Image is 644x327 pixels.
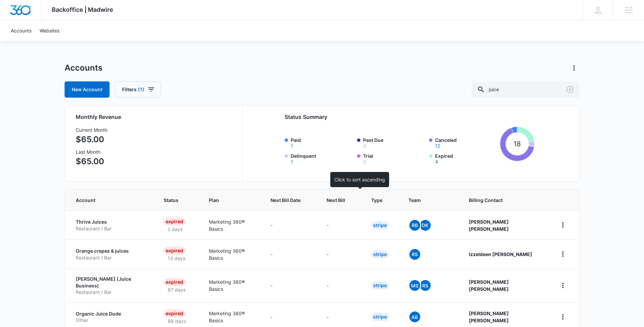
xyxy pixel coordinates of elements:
[209,197,254,204] span: Plan
[76,113,234,121] h2: Monthly Revenue
[557,220,568,230] button: home
[285,113,534,121] h2: Status Summary
[291,144,293,148] button: Paid
[76,317,147,324] p: Other
[164,318,190,325] p: 88 days
[65,63,102,73] h1: Accounts
[76,126,108,133] h3: Current Month
[76,219,147,225] p: Thrive Juices
[164,286,190,293] p: 67 days
[327,197,345,204] span: Next Bill
[76,225,147,232] p: Restaurant / Bar
[330,172,389,187] div: Click to sort ascending
[76,276,147,296] a: [PERSON_NAME] (Juice Business)Restaurant / Bar
[318,210,363,240] td: -
[363,152,425,164] label: Trial
[7,20,35,41] a: Accounts
[164,197,183,204] span: Status
[435,144,440,148] button: Canceled
[164,255,189,262] p: 13 days
[65,81,110,98] a: New Account
[469,197,541,204] span: Billing Contact
[371,250,389,258] div: Stripe
[76,310,147,317] p: Organic Juice Dude
[472,81,579,98] input: Search
[164,218,185,226] div: Expired
[209,278,254,293] p: Marketing 360® Basics
[435,136,497,148] label: Canceled
[52,6,113,13] span: Backoffice | Madwire
[291,152,353,164] label: Delinquent
[35,20,64,41] a: Websites
[435,152,497,164] label: Expired
[435,159,438,164] button: Expired
[469,310,509,323] strong: [PERSON_NAME] [PERSON_NAME]
[76,148,108,155] h3: Last Month
[318,269,363,302] td: -
[115,81,161,98] button: Filters(1)
[569,62,579,73] button: Actions
[262,240,318,269] td: -
[514,140,521,148] tspan: 18
[76,133,108,146] p: $65.00
[371,281,389,290] div: Stripe
[469,279,509,292] strong: [PERSON_NAME] [PERSON_NAME]
[557,311,568,322] button: home
[76,197,138,204] span: Account
[270,197,301,204] span: Next Bill Date
[408,197,443,204] span: Team
[420,280,431,291] span: RS
[164,247,185,255] div: Expired
[76,289,147,296] p: Restaurant / Bar
[409,220,420,231] span: RB
[371,221,389,229] div: Stripe
[469,219,509,232] strong: [PERSON_NAME] [PERSON_NAME]
[164,226,187,233] p: 2 days
[557,249,568,259] button: home
[76,155,108,168] p: $65.00
[76,248,147,261] a: Orange crepes & juicesRestaurant / Bar
[557,280,568,291] button: home
[409,311,420,322] span: AB
[409,280,420,291] span: MS
[469,251,532,257] strong: Izzeldeen [PERSON_NAME]
[291,159,293,164] button: Delinquent
[76,276,147,289] p: [PERSON_NAME] (Juice Business)
[371,197,382,204] span: Type
[262,269,318,302] td: -
[371,313,389,321] div: Stripe
[76,248,147,254] p: Orange crepes & juices
[209,247,254,261] p: Marketing 360® Basics
[409,249,420,260] span: RS
[164,309,185,318] div: Expired
[164,278,185,286] div: Expired
[420,220,431,231] span: DK
[76,254,147,261] p: Restaurant / Bar
[209,310,254,324] p: Marketing 360® Basics
[565,84,575,95] button: Clear
[76,310,147,324] a: Organic Juice DudeOther
[363,136,425,148] label: Past Due
[76,219,147,232] a: Thrive JuicesRestaurant / Bar
[262,210,318,240] td: -
[138,87,144,92] span: (1)
[209,218,254,232] p: Marketing 360® Basics
[291,136,353,148] label: Paid
[318,240,363,269] td: -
